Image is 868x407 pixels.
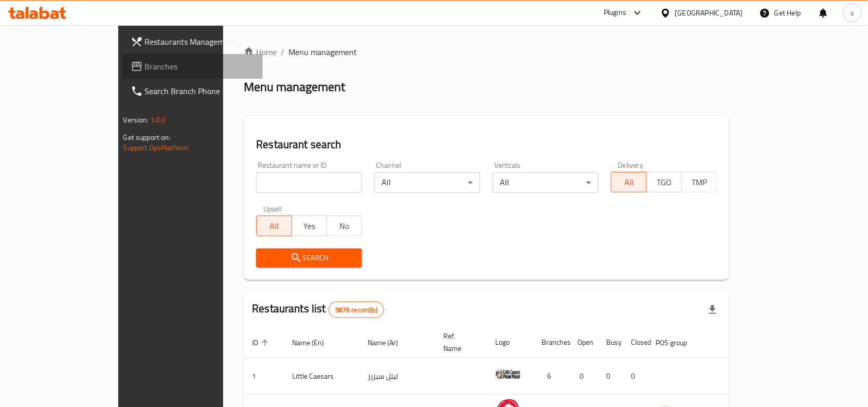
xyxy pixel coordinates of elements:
[331,219,358,234] span: No
[493,172,599,193] div: All
[263,205,282,213] label: Upsell
[296,219,323,234] span: Yes
[329,302,384,318] div: Total records count
[264,252,354,264] span: Search
[681,172,717,192] button: TMP
[122,79,263,103] a: Search Branch Phone
[123,131,171,144] span: Get support on:
[443,330,475,355] span: Ref. Name
[533,358,569,395] td: 6
[851,7,854,19] span: s
[261,219,287,234] span: All
[569,327,598,358] th: Open
[256,137,717,152] h2: Restaurant search
[598,358,623,395] td: 0
[122,54,263,79] a: Branches
[252,301,384,318] h2: Restaurants list
[623,327,647,358] th: Closed
[244,79,345,95] h2: Menu management
[145,85,255,97] span: Search Branch Phone
[623,358,647,395] td: 0
[145,36,255,48] span: Restaurants Management
[256,216,292,236] button: All
[359,358,435,395] td: ليتل سيزرز
[281,46,284,58] li: /
[656,337,700,349] span: POS group
[292,216,327,236] button: Yes
[292,337,337,349] span: Name (En)
[533,327,569,358] th: Branches
[244,46,729,58] nav: breadcrumb
[618,162,644,169] label: Delivery
[616,175,642,190] span: All
[604,7,626,19] div: Plugins
[487,327,533,358] th: Logo
[256,249,362,268] button: Search
[123,141,189,154] a: Support.OpsPlatform
[646,172,682,192] button: TGO
[252,337,272,349] span: ID
[256,172,362,193] input: Search for restaurant name or ID..
[700,297,725,322] div: Export file
[244,358,284,395] td: 1
[686,175,713,190] span: TMP
[675,7,743,19] div: [GEOGRAPHIC_DATA]
[598,327,623,358] th: Busy
[288,46,357,58] span: Menu management
[495,361,521,387] img: Little Caesars
[284,358,359,395] td: Little Caesars
[145,60,255,73] span: Branches
[122,29,263,54] a: Restaurants Management
[569,358,598,395] td: 0
[150,113,166,127] span: 1.0.0
[611,172,646,192] button: All
[327,216,362,236] button: No
[651,175,678,190] span: TGO
[374,172,480,193] div: All
[368,337,411,349] span: Name (Ar)
[329,305,384,315] span: 9876 record(s)
[123,113,149,127] span: Version:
